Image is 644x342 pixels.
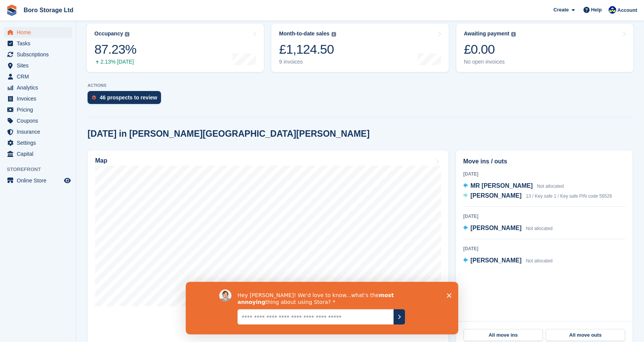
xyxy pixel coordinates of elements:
img: icon-info-grey-7440780725fd019a000dd9b08b2336e03edf1995a4989e88bcd33f0948082b44.svg [332,32,336,37]
img: icon-info-grey-7440780725fd019a000dd9b08b2336e03edf1995a4989e88bcd33f0948082b44.svg [125,32,129,37]
a: Occupancy 87.23% 2.13% [DATE] [87,24,264,72]
span: [PERSON_NAME] [470,192,521,199]
div: 9 invoices [279,59,336,65]
img: Tobie Hillier [609,6,616,14]
img: icon-info-grey-7440780725fd019a000dd9b08b2336e03edf1995a4989e88bcd33f0948082b44.svg [511,32,516,37]
a: menu [4,71,72,82]
a: Preview store [63,176,72,185]
div: No open invoices [464,59,516,65]
a: [PERSON_NAME] Not allocated [463,224,553,233]
h2: Map [95,157,107,164]
div: [DATE] [463,171,625,177]
img: prospect-51fa495bee0391a8d652442698ab0144808aea92771e9ea1ae160a38d050c398.svg [92,95,96,100]
span: Insurance [17,126,62,137]
p: ACTIONS [88,83,633,88]
a: menu [4,126,72,137]
span: Analytics [17,82,62,93]
a: menu [4,49,72,60]
span: Not allocated [526,226,553,231]
span: CRM [17,71,62,82]
img: stora-icon-8386f47178a22dfd0bd8f6a31ec36ba5ce8667c1dd55bd0f319d3a0aa187defe.svg [6,5,18,16]
span: Coupons [17,115,62,126]
a: menu [4,175,72,186]
span: Capital [17,149,62,159]
div: Month-to-date sales [279,30,329,37]
span: Home [17,27,62,38]
span: 13 / Key safe 1 / Key safe PIN code 56526 [526,193,612,199]
span: Not allocated [537,184,564,189]
span: Storefront [7,166,76,173]
span: Help [591,6,602,14]
span: [PERSON_NAME] [470,257,521,264]
a: [PERSON_NAME] 13 / Key safe 1 / Key safe PIN code 56526 [463,191,612,201]
span: [PERSON_NAME] [470,225,521,231]
div: Awaiting payment [464,30,510,37]
h2: Move ins / outs [463,157,625,166]
iframe: Survey by David from Stora [186,282,458,334]
a: menu [4,93,72,104]
span: Subscriptions [17,49,62,60]
div: 87.23% [94,42,136,57]
a: menu [4,82,72,93]
h2: [DATE] in [PERSON_NAME][GEOGRAPHIC_DATA][PERSON_NAME] [88,129,370,139]
a: menu [4,149,72,159]
span: Online Store [17,175,62,186]
a: All move ins [464,329,543,341]
span: Not allocated [526,258,553,264]
div: [DATE] [463,245,625,252]
a: 46 prospects to review [88,91,165,108]
span: Tasks [17,38,62,49]
a: menu [4,27,72,38]
a: menu [4,137,72,148]
a: Awaiting payment £0.00 No open invoices [456,24,633,72]
a: All move outs [546,329,625,341]
a: Month-to-date sales £1,124.50 9 invoices [271,24,448,72]
span: Invoices [17,93,62,104]
a: menu [4,115,72,126]
div: Occupancy [94,30,123,37]
a: [PERSON_NAME] Not allocated [463,256,553,266]
div: 2.13% [DATE] [94,59,136,65]
span: MR [PERSON_NAME] [470,182,533,189]
div: £1,124.50 [279,42,336,57]
a: menu [4,38,72,49]
div: [DATE] [463,213,625,220]
a: MR [PERSON_NAME] Not allocated [463,181,564,191]
div: 46 prospects to review [100,94,157,101]
span: Account [617,6,637,14]
a: menu [4,60,72,71]
a: Boro Storage Ltd [21,4,77,16]
span: Create [553,6,569,14]
span: Sites [17,60,62,71]
a: menu [4,104,72,115]
div: £0.00 [464,42,516,57]
span: Settings [17,137,62,148]
span: Pricing [17,104,62,115]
